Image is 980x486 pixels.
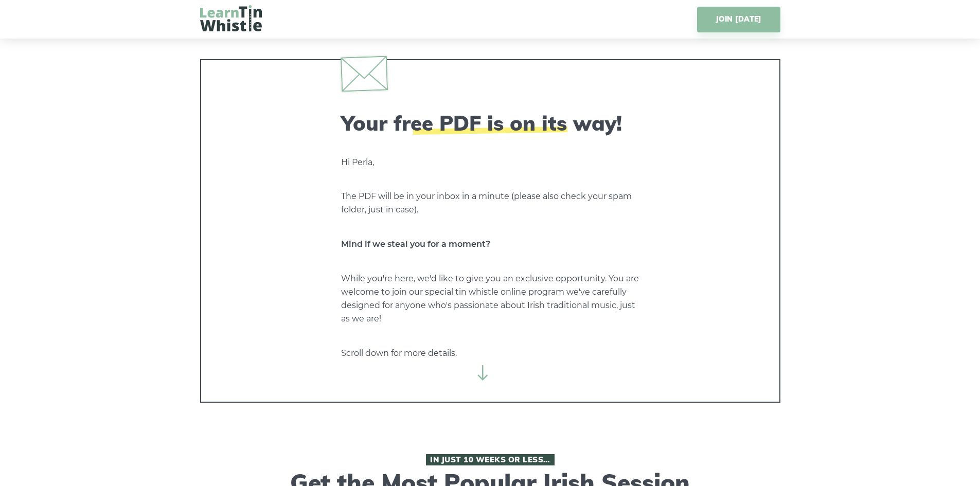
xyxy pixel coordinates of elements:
[341,239,490,249] strong: Mind if we steal you for a moment?
[341,272,639,326] p: While you're here, we'd like to give you an exclusive opportunity. You are welcome to join our sp...
[340,56,387,92] img: envelope.svg
[426,454,555,465] span: In Just 10 Weeks or Less…
[200,5,262,31] img: LearnTinWhistle.com
[341,156,639,169] p: Hi Perla,
[341,190,639,217] p: The PDF will be in your inbox in a minute (please also check your spam folder, just in case).
[341,111,639,135] h2: Your free PDF is on its way!
[341,347,639,360] p: Scroll down for more details.
[697,7,780,32] a: JOIN [DATE]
